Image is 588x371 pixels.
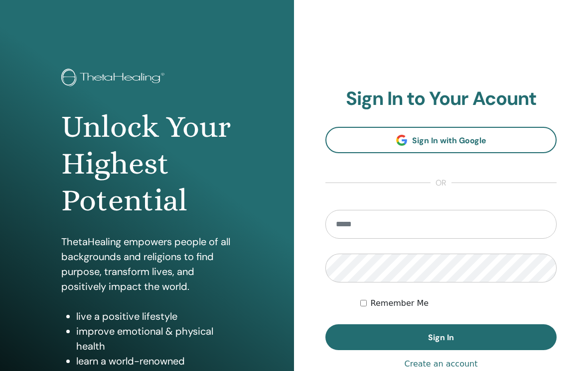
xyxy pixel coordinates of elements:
[371,297,429,309] label: Remember Me
[76,309,232,324] li: live a positive lifestyle
[325,324,557,350] button: Sign In
[325,127,557,153] a: Sign In with Google
[61,108,232,219] h1: Unlock Your Highest Potential
[61,234,232,294] p: ThetaHealing empowers people of all backgrounds and religions to find purpose, transform lives, a...
[412,135,486,146] span: Sign In with Google
[360,297,557,309] div: Keep me authenticated indefinitely or until I manually logout
[76,324,232,354] li: improve emotional & physical health
[404,358,477,370] a: Create an account
[428,332,454,343] span: Sign In
[431,177,451,189] span: or
[325,88,557,110] h2: Sign In to Your Acount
